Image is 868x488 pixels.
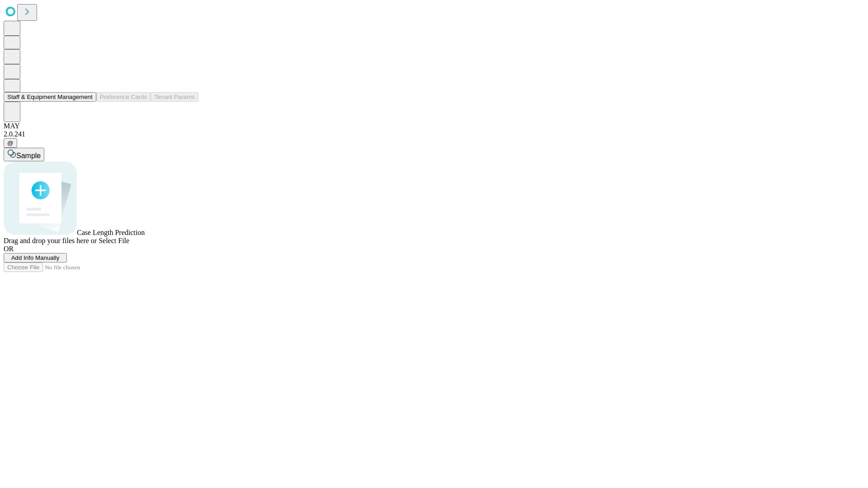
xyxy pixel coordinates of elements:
button: Sample [4,148,44,161]
div: MAY [4,122,864,130]
span: @ [7,140,14,146]
button: Staff & Equipment Management [4,92,96,102]
span: Drag and drop your files here or [4,237,97,244]
span: Select File [99,237,129,244]
div: 2.0.241 [4,130,864,138]
span: Add Info Manually [11,254,60,261]
button: Tenant Params [151,92,198,102]
button: Preference Cards [96,92,151,102]
span: Sample [16,152,41,160]
button: @ [4,138,17,148]
button: Add Info Manually [4,253,67,263]
span: Case Length Prediction [77,229,145,236]
span: OR [4,245,14,253]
